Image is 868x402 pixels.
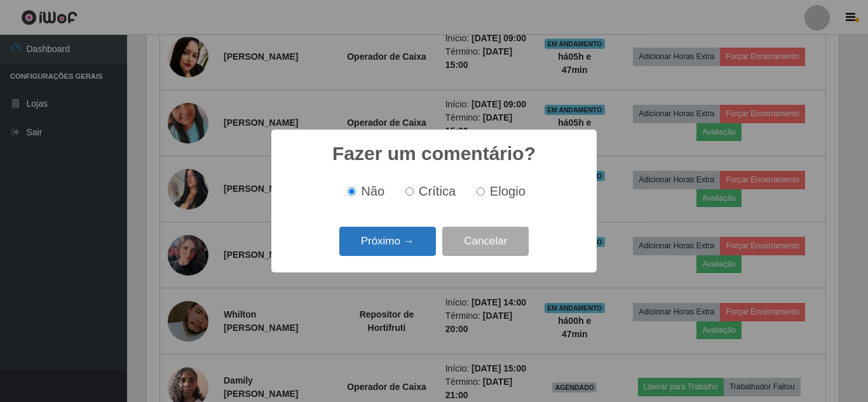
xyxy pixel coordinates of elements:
span: Crítica [419,184,456,198]
span: Elogio [490,184,526,198]
input: Crítica [405,187,414,196]
input: Elogio [477,187,485,196]
input: Não [348,187,356,196]
button: Cancelar [442,227,529,257]
span: Não [361,184,384,198]
h2: Fazer um comentário? [332,142,536,165]
button: Próximo → [339,227,436,257]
